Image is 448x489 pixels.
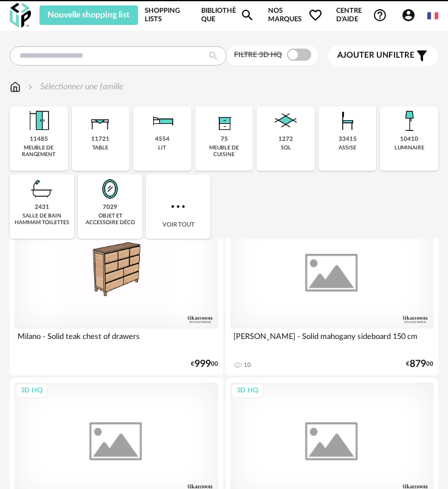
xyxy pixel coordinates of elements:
[333,106,362,135] img: Assise.png
[201,5,255,25] a: BibliothèqueMagnify icon
[91,135,109,143] div: 11721
[427,10,438,21] img: fr
[30,135,48,143] div: 11485
[336,7,387,24] span: Centre d'aideHelp Circle Outline icon
[26,81,123,93] div: Sélectionner une famille
[401,8,416,22] span: Account Circle icon
[400,135,418,143] div: 10410
[410,360,426,368] span: 879
[15,329,218,353] div: Milano - Solid teak chest of drawers
[401,8,421,22] span: Account Circle icon
[373,8,387,22] span: Help Circle Outline icon
[35,203,49,211] div: 2431
[281,145,291,151] div: sol
[103,203,117,211] div: 7029
[10,3,31,28] img: OXP
[26,81,35,93] img: svg+xml;base64,PHN2ZyB3aWR0aD0iMTYiIGhlaWdodD0iMTYiIHZpZXdCb3g9IjAgMCAxNiAxNiIgZmlsbD0ibm9uZSIgeG...
[199,145,250,159] div: meuble de cuisine
[191,360,218,368] div: € 00
[40,5,138,25] button: Nouvelle shopping list
[337,50,415,61] span: filtre
[210,106,239,135] img: Rangement.png
[221,135,228,143] div: 75
[155,135,170,143] div: 4554
[240,8,255,22] span: Magnify icon
[10,210,223,375] a: 3D HQ Milano - Solid teak chest of drawers €99900
[231,383,264,398] div: 3D HQ
[158,145,166,151] div: lit
[308,8,323,22] span: Heart Outline icon
[168,197,188,216] img: more.7b13dc1.svg
[339,145,356,151] div: assise
[15,383,48,398] div: 3D HQ
[395,106,424,135] img: Luminaire.png
[47,11,129,19] span: Nouvelle shopping list
[13,213,71,227] div: salle de bain hammam toilettes
[148,106,177,135] img: Literie.png
[271,106,300,135] img: Sol.png
[415,49,429,63] span: Filter icon
[226,210,439,375] a: 3D HQ [PERSON_NAME] - Solid mahogany sideboard 150 cm 10 €87900
[406,360,433,368] div: € 00
[230,329,434,353] div: [PERSON_NAME] - Solid mahogany sideboard 150 cm
[244,361,251,369] div: 10
[95,174,125,203] img: Miroir.png
[337,51,388,60] span: Ajouter un
[195,360,211,368] span: 999
[339,135,357,143] div: 33415
[268,5,322,25] span: Nos marques
[234,51,282,58] span: Filtre 3D HQ
[24,106,53,135] img: Meuble%20de%20rangement.png
[146,174,210,239] div: Voir tout
[328,46,438,66] button: Ajouter unfiltre Filter icon
[92,145,108,151] div: table
[145,5,188,25] a: Shopping Lists
[395,145,424,151] div: luminaire
[10,81,21,93] img: svg+xml;base64,PHN2ZyB3aWR0aD0iMTYiIGhlaWdodD0iMTciIHZpZXdCb3g9IjAgMCAxNiAxNyIgZmlsbD0ibm9uZSIgeG...
[86,106,115,135] img: Table.png
[13,145,64,159] div: meuble de rangement
[278,135,293,143] div: 1272
[27,174,57,203] img: Salle%20de%20bain.png
[81,213,139,227] div: objet et accessoire déco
